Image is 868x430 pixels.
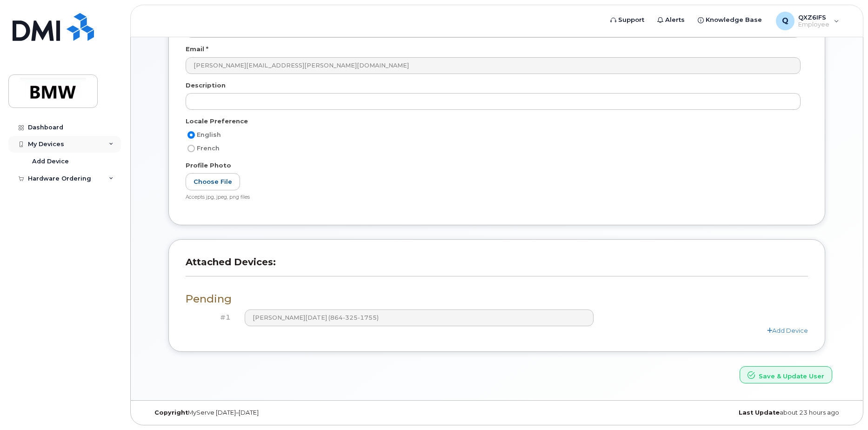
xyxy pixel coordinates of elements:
label: Choose File [186,173,240,190]
div: Accepts jpg, jpeg, png files [186,194,801,201]
span: Q [782,15,788,27]
label: Locale Preference [186,117,248,126]
h3: Pending [186,293,808,305]
a: Add Device [767,327,808,334]
div: MyServe [DATE]–[DATE] [147,409,381,417]
span: Employee [798,21,829,28]
h3: Attached Devices: [186,256,808,276]
strong: Last Update [739,409,780,416]
input: English [187,131,195,139]
strong: Copyright [154,409,188,416]
div: QXZ6IFS [769,12,846,30]
label: Profile Photo [186,161,231,170]
span: English [197,131,221,138]
span: Alerts [665,15,685,25]
span: Knowledge Base [706,15,762,25]
a: Alerts [651,11,691,29]
span: Support [618,15,644,25]
a: Support [604,11,651,29]
span: French [197,145,220,152]
div: about 23 hours ago [613,409,846,417]
h4: #1 [193,314,231,322]
button: Save & Update User [740,366,832,383]
label: Description [186,81,226,90]
input: French [187,145,195,152]
span: QXZ6IFS [798,13,829,21]
iframe: Messenger Launcher [828,390,861,423]
label: Email * [186,45,208,54]
a: Knowledge Base [691,11,768,29]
